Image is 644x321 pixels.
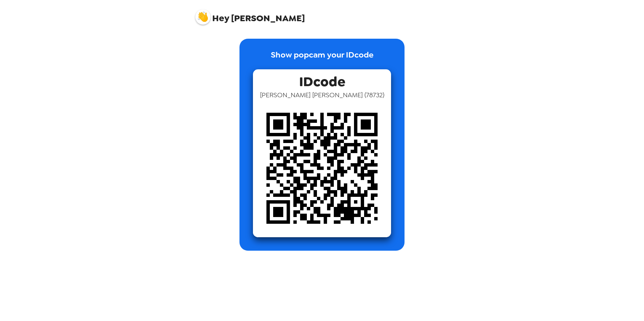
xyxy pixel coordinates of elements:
[271,49,374,69] p: Show popcam your IDcode
[195,6,305,23] span: [PERSON_NAME]
[260,91,384,99] span: [PERSON_NAME] [PERSON_NAME] ( 78732 )
[212,12,229,24] span: Hey
[195,9,211,25] img: profile pic
[299,69,345,91] span: IDcode
[253,99,391,237] img: qr code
